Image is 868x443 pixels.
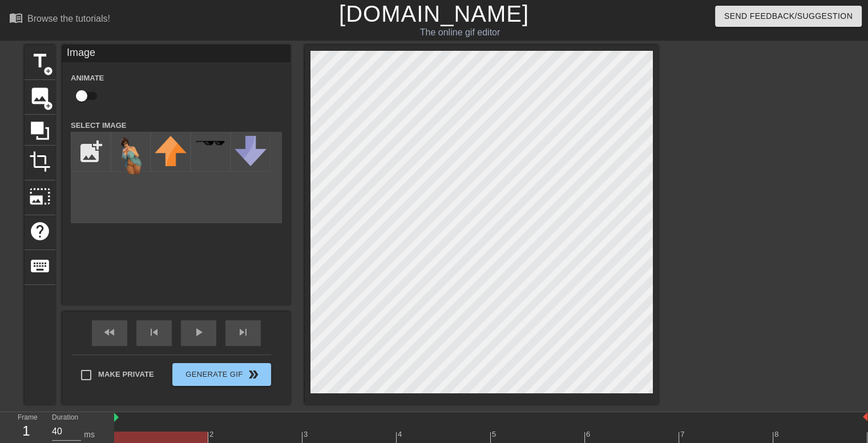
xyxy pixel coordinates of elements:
[295,26,625,39] div: The online gif editor
[71,73,104,84] label: Animate
[304,429,310,440] div: 3
[71,120,127,131] label: Select Image
[236,325,250,339] span: skip_next
[52,414,78,421] label: Duration
[18,421,35,441] div: 1
[147,325,161,339] span: skip_previous
[209,429,216,440] div: 2
[103,325,116,339] span: fast_rewind
[29,186,51,207] span: photo_size_select_large
[172,363,271,386] button: Generate Gif
[43,66,53,76] span: add_circle
[586,429,592,440] div: 6
[9,11,110,29] a: Browse the tutorials!
[29,255,51,277] span: keyboard
[155,136,187,166] img: upvote.png
[29,220,51,242] span: help
[98,369,154,380] span: Make Private
[398,429,404,440] div: 4
[192,325,205,339] span: play_arrow
[235,136,267,166] img: downvote.png
[62,45,290,62] div: Image
[29,50,51,72] span: title
[715,6,862,27] button: Send Feedback/Suggestion
[9,11,23,25] span: menu_book
[115,136,147,174] img: VUQBa-549507.picsmall-removebg-preview.png
[84,429,95,441] div: ms
[339,1,529,26] a: [DOMAIN_NAME]
[492,429,498,440] div: 5
[29,85,51,107] span: image
[724,9,853,23] span: Send Feedback/Suggestion
[27,14,110,23] div: Browse the tutorials!
[680,429,687,440] div: 7
[43,101,53,111] span: add_circle
[195,140,227,146] img: deal-with-it.png
[863,412,867,421] img: bound-end.png
[774,429,781,440] div: 8
[29,151,51,172] span: crop
[247,368,260,381] span: double_arrow
[177,368,267,381] span: Generate Gif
